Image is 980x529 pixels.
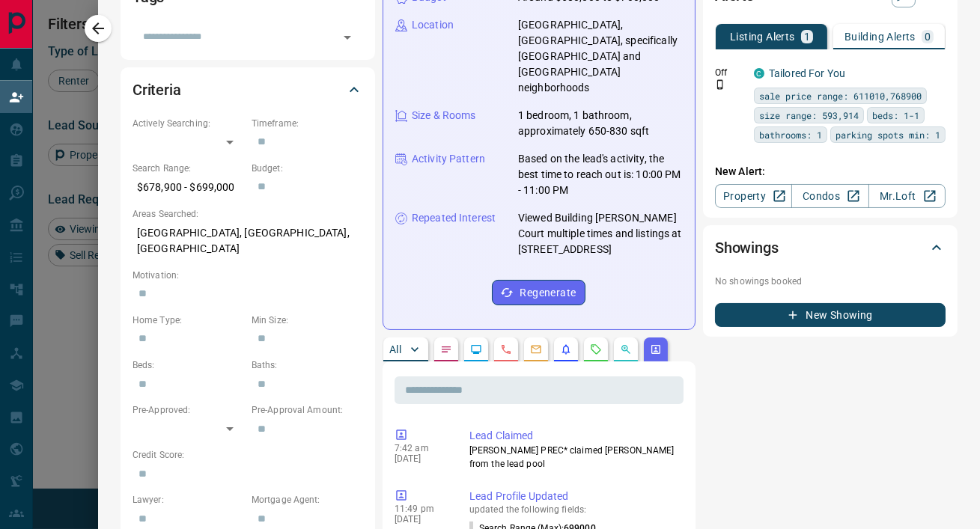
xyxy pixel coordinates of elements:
[868,184,946,208] a: Mr.Loft
[252,403,363,417] p: Pre-Approval Amount:
[133,448,363,462] p: Credit Score:
[730,31,795,42] p: Listing Alerts
[470,343,482,355] svg: Lead Browsing Activity
[412,108,476,123] p: Size & Rooms
[395,514,447,525] p: [DATE]
[769,67,845,79] a: Tailored For You
[492,280,585,305] button: Regenerate
[925,31,931,42] p: 0
[759,88,922,103] span: sale price range: 611010,768900
[759,127,822,142] span: bathrooms: 1
[395,453,447,464] p: [DATE]
[518,108,683,139] p: 1 bedroom, 1 bathroom, approximately 650-830 sqft
[715,230,946,266] div: Showings
[133,207,363,221] p: Areas Searched:
[804,31,810,42] p: 1
[650,343,662,355] svg: Agent Actions
[754,68,764,79] div: condos.ca
[759,108,859,123] span: size range: 593,914
[252,493,363,507] p: Mortgage Agent:
[518,151,683,198] p: Based on the lead's activity, the best time to reach out is: 10:00 PM - 11:00 PM
[395,443,447,453] p: 7:42 am
[133,221,363,261] p: [GEOGRAPHIC_DATA], [GEOGRAPHIC_DATA], [GEOGRAPHIC_DATA]
[133,314,244,327] p: Home Type:
[133,358,244,372] p: Beds:
[133,403,244,417] p: Pre-Approved:
[715,79,725,90] svg: Push Notification Only
[590,343,602,355] svg: Requests
[252,314,363,327] p: Min Size:
[518,210,683,257] p: Viewed Building [PERSON_NAME] Court multiple times and listings at [STREET_ADDRESS]
[252,117,363,130] p: Timeframe:
[440,343,452,355] svg: Notes
[715,164,946,180] p: New Alert:
[133,493,244,507] p: Lawyer:
[133,78,181,102] h2: Criteria
[252,358,363,372] p: Baths:
[620,343,632,355] svg: Opportunities
[412,151,485,167] p: Activity Pattern
[844,31,916,42] p: Building Alerts
[791,184,868,208] a: Condos
[872,108,919,123] span: beds: 1-1
[518,17,683,96] p: [GEOGRAPHIC_DATA], [GEOGRAPHIC_DATA], specifically [GEOGRAPHIC_DATA] and [GEOGRAPHIC_DATA] neighb...
[133,117,244,130] p: Actively Searching:
[715,184,792,208] a: Property
[337,27,358,48] button: Open
[715,303,946,327] button: New Showing
[389,344,401,355] p: All
[133,72,363,108] div: Criteria
[133,162,244,175] p: Search Range:
[412,210,496,226] p: Repeated Interest
[412,17,454,33] p: Location
[560,343,572,355] svg: Listing Alerts
[500,343,512,355] svg: Calls
[252,162,363,175] p: Budget:
[469,428,678,444] p: Lead Claimed
[469,504,678,515] p: updated the following fields:
[530,343,542,355] svg: Emails
[715,66,745,79] p: Off
[469,444,678,471] p: [PERSON_NAME] PREC* claimed [PERSON_NAME] from the lead pool
[133,175,244,200] p: $678,900 - $699,000
[715,236,779,260] h2: Showings
[469,489,678,504] p: Lead Profile Updated
[395,504,447,514] p: 11:49 pm
[133,269,363,282] p: Motivation:
[836,127,940,142] span: parking spots min: 1
[715,275,946,288] p: No showings booked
